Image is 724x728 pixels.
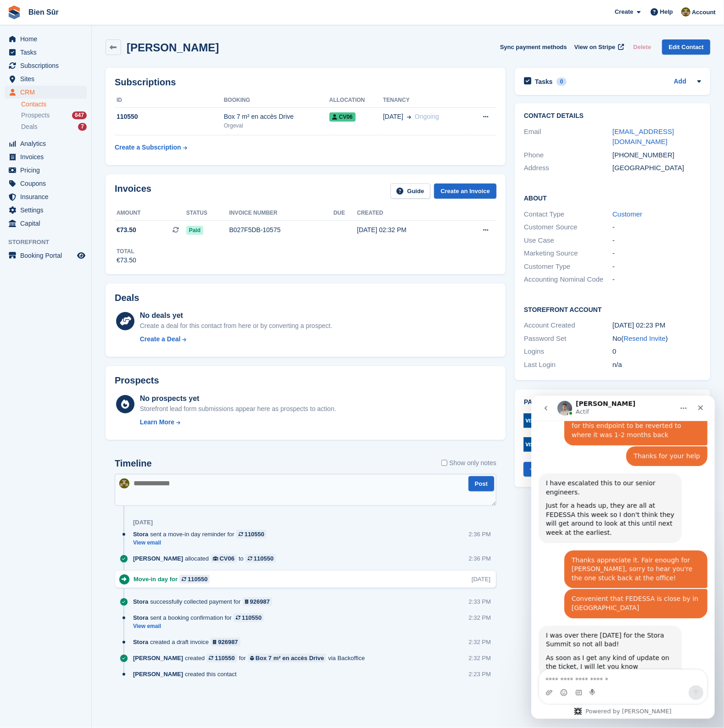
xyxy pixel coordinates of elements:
[133,613,148,622] span: Stora
[115,458,152,469] h2: Timeline
[133,539,271,547] a: View email
[20,46,75,59] span: Tasks
[20,33,75,45] span: Home
[524,150,613,161] div: Phone
[115,293,139,303] h2: Deals
[621,334,668,342] span: ( )
[72,111,87,119] div: 647
[243,597,273,606] a: 926987
[20,177,75,190] span: Coupons
[5,164,87,177] a: menu
[613,333,701,344] div: No
[20,164,75,177] span: Pricing
[117,256,136,265] div: €73.50
[524,209,613,220] div: Contact Type
[224,93,329,108] th: Booking
[613,274,701,285] div: -
[140,417,174,427] div: Learn More
[133,597,277,606] div: successfully collected payment for
[660,7,673,17] span: Help
[115,143,181,152] div: Create a Subscription
[133,670,241,678] div: created this contact
[256,654,324,662] div: Box 7 m² en accès Drive
[115,206,186,221] th: Amount
[613,210,642,218] a: Customer
[250,597,270,606] div: 926987
[78,123,87,131] div: 7
[242,613,262,622] div: 110550
[5,59,87,72] a: menu
[441,458,447,468] input: Show only notes
[613,222,701,233] div: -
[20,86,75,99] span: CRM
[20,150,75,163] span: Invoices
[25,5,62,20] a: Bien Sûr
[383,112,403,122] span: [DATE]
[7,6,21,19] img: stora-icon-8386f47178a22dfd0bd8f6a31ec36ba5ce8667c1dd55bd0f319d3a0aa187defe.svg
[179,575,210,584] a: 110550
[115,93,224,108] th: ID
[613,235,701,246] div: -
[215,654,234,662] div: 110550
[500,39,567,55] button: Sync payment methods
[434,183,496,199] a: Create an Invoice
[469,654,491,662] div: 2:32 PM
[524,333,613,344] div: Password Set
[5,137,87,150] a: menu
[674,77,686,87] a: Add
[383,93,468,108] th: Tenancy
[140,334,181,344] div: Create a Deal
[21,122,87,132] a: Deals 7
[662,39,710,55] a: Edit Contact
[531,396,715,719] iframe: Intercom live chat
[574,43,615,52] span: View on Stripe
[681,7,691,17] img: Matthieu Burnand
[524,193,701,202] h2: About
[613,128,674,146] a: [EMAIL_ADDRESS][DOMAIN_NAME]
[415,113,439,120] span: Ongoing
[5,86,87,99] a: menu
[5,72,87,85] a: menu
[133,597,148,606] span: Stora
[133,638,245,646] div: created a draft invoice
[20,72,75,85] span: Sites
[133,613,268,622] div: sent a booking confirmation for
[211,554,237,563] a: CV06
[140,404,336,414] div: Storefront lead form submissions appear here as prospects to action.
[524,112,701,120] h2: Contact Details
[524,346,613,357] div: Logins
[524,360,613,370] div: Last Login
[524,127,613,147] div: Email
[20,137,75,150] span: Analytics
[133,554,280,563] div: allocated to
[5,177,87,190] a: menu
[472,575,490,584] div: [DATE]
[20,59,75,72] span: Subscriptions
[76,250,87,261] a: Preview store
[115,77,496,88] h2: Subscriptions
[571,39,626,55] a: View on Stripe
[5,217,87,230] a: menu
[20,217,75,230] span: Capital
[524,320,613,331] div: Account Created
[21,122,38,131] span: Deals
[615,7,633,17] span: Create
[613,360,701,370] div: n/a
[5,249,87,262] a: menu
[524,274,613,285] div: Accounting Nominal Code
